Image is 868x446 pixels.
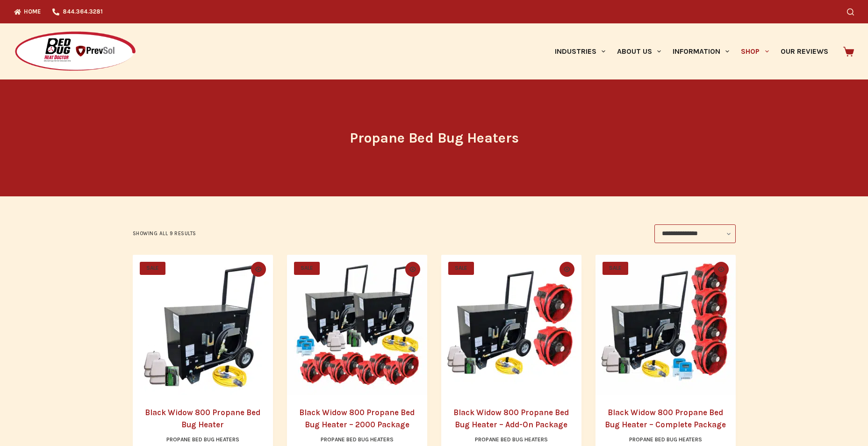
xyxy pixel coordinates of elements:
select: Shop order [654,224,736,243]
a: Black Widow 800 Propane Bed Bug Heater - Complete Package [595,255,736,395]
a: Propane Bed Bug Heaters [321,436,394,443]
span: SALE [603,262,628,275]
button: Quick view toggle [251,262,266,277]
a: Industries [549,23,611,79]
a: Shop [735,23,775,79]
nav: Primary [549,23,834,79]
a: Propane Bed Bug Heaters [166,436,239,443]
span: SALE [448,262,474,275]
a: Black Widow 800 Propane Bed Bug Heater - Add-On Package [441,255,581,395]
a: Black Widow 800 Propane Bed Bug Heater [145,408,260,429]
a: Black Widow 800 Propane Bed Bug Heater – Complete Package [605,408,726,429]
h1: Propane Bed Bug Heaters [259,128,610,149]
p: Showing all 9 results [133,230,197,238]
a: Black Widow 800 Propane Bed Bug Heater – Add-On Package [453,408,569,429]
a: Information [667,23,735,79]
a: About Us [611,23,667,79]
button: Quick view toggle [560,262,574,277]
a: Black Widow 800 Propane Bed Bug Heater – 2000 Package [299,408,415,429]
a: Our Reviews [775,23,834,79]
a: Black Widow 800 Propane Bed Bug Heater [133,255,273,395]
a: Black Widow 800 Propane Bed Bug Heater - 2000 Package [287,255,427,395]
span: SALE [294,262,320,275]
img: Prevsol/Bed Bug Heat Doctor [14,31,136,72]
button: Quick view toggle [714,262,729,277]
button: Quick view toggle [405,262,420,277]
a: Propane Bed Bug Heaters [629,436,702,443]
span: SALE [140,262,165,275]
button: Search [847,8,854,15]
a: Propane Bed Bug Heaters [475,436,548,443]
